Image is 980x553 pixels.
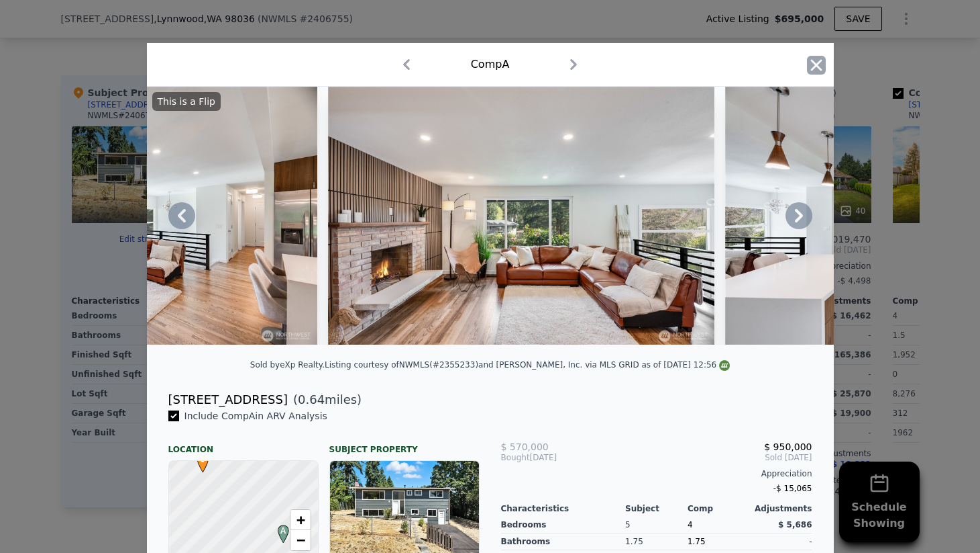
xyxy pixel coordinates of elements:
[296,511,305,528] span: +
[501,517,626,534] div: Bedrooms
[501,468,812,479] div: Appreciation
[625,517,688,534] div: 5
[719,360,730,371] img: NWMLS Logo
[604,452,812,463] span: Sold [DATE]
[501,441,549,452] span: $ 570,000
[296,531,305,548] span: −
[290,530,311,550] a: Zoom out
[688,520,693,529] span: 4
[288,390,362,409] span: ( miles)
[329,433,480,455] div: Subject Property
[471,56,510,73] div: Comp A
[152,92,221,111] div: This is a Flip
[194,454,202,462] div: •
[328,87,714,345] img: Property Img
[501,452,605,463] div: [DATE]
[625,534,688,550] div: 1.75
[501,534,626,550] div: Bathrooms
[274,525,292,537] span: A
[274,525,282,533] div: A
[250,360,325,370] div: Sold by eXp Realty .
[325,360,730,370] div: Listing courtesy of NWMLS (#2355233) and [PERSON_NAME], Inc. via MLS GRID as of [DATE] 12:56
[778,520,812,529] span: $ 5,686
[773,484,812,493] span: -$ 15,065
[168,390,288,409] div: [STREET_ADDRESS]
[764,441,812,452] span: $ 950,000
[688,534,750,550] div: 1.75
[290,510,311,530] a: Zoom in
[298,392,325,407] span: 0.64
[750,503,812,514] div: Adjustments
[168,433,319,455] div: Location
[625,503,688,514] div: Subject
[750,534,812,550] div: -
[179,411,333,421] span: Include Comp A in ARV Analysis
[501,452,530,463] span: Bought
[501,503,626,514] div: Characteristics
[688,503,750,514] div: Comp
